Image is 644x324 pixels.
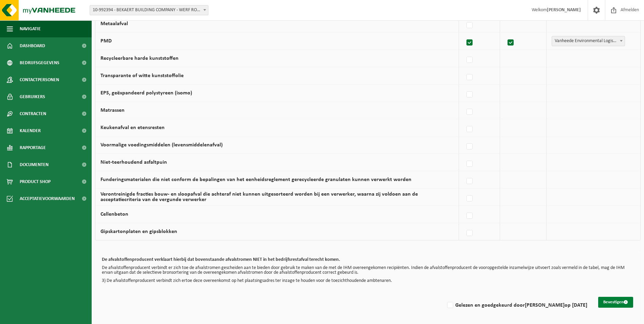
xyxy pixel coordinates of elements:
[20,122,41,139] span: Kalender
[100,212,128,217] label: Cellenbeton
[102,257,340,262] b: De afvalstoffenproducent verklaart hierbij dat bovenstaande afvalstromen NIET in het bedrijfsrest...
[552,36,625,46] span: Vanheede Environmental Logistics
[100,73,184,78] label: Transparante of witte kunststoffolie
[100,38,112,44] label: PMD
[525,303,565,308] strong: [PERSON_NAME]
[102,266,634,275] p: De afvalstoffenproducent verbindt er zich toe de afvalstromen gescheiden aan te bieden door gebru...
[598,297,633,308] button: Bevestigen
[20,105,46,122] span: Contracten
[20,54,59,71] span: Bedrijfsgegevens
[20,88,45,105] span: Gebruikers
[20,173,51,190] span: Product Shop
[552,36,625,46] span: Vanheede Environmental Logistics
[446,300,587,310] label: Gelezen en goedgekeurd door op [DATE]
[20,71,59,88] span: Contactpersonen
[20,20,41,37] span: Navigatie
[100,56,179,61] label: Recycleerbare harde kunststoffen
[100,125,165,130] label: Keukenafval en etensresten
[100,90,192,96] label: EPS, geëxpandeerd polystyreen (isomo)
[100,160,167,165] label: Niet-teerhoudend asfaltpuin
[100,108,125,113] label: Matrassen
[547,7,581,13] strong: [PERSON_NAME]
[20,190,75,207] span: Acceptatievoorwaarden
[90,5,208,15] span: 10-992394 - BEKAERT BUILDING COMPANY - WERF ROESELARE - ROESELARE
[100,229,177,234] label: Gipskartonplaten en gipsblokken
[20,139,46,156] span: Rapportage
[102,278,634,283] p: 3) De afvalstoffenproducent verbindt zich ertoe deze overeenkomst op het plaatsingsadres ter inza...
[100,142,223,148] label: Voormalige voedingsmiddelen (levensmiddelenafval)
[100,192,418,202] label: Verontreinigde fracties bouw- en sloopafval die achteraf niet kunnen uitgesorteerd worden bij een...
[100,21,128,26] label: Metaalafval
[20,37,45,54] span: Dashboard
[90,5,208,15] span: 10-992394 - BEKAERT BUILDING COMPANY - WERF ROESELARE - ROESELARE
[100,177,411,182] label: Funderingsmaterialen die niet conform de bepalingen van het eenheidsreglement gerecycleerde granu...
[20,156,49,173] span: Documenten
